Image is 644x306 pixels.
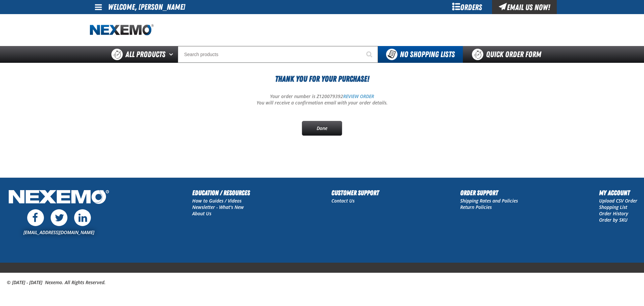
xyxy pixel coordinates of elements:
[361,46,378,63] button: Start Searching
[460,198,518,204] a: Shipping Rates and Policies
[178,46,378,63] input: Search
[599,188,637,198] h2: My Account
[343,93,374,99] a: REVIEW ORDER
[90,73,554,85] h1: Thank You For Your Purchase!
[378,46,463,63] button: You do not have available Shopping Lists. Open to Create a New List
[125,48,165,60] span: All Products
[599,210,628,217] a: Order History
[331,198,355,204] a: Contact Us
[599,198,637,204] a: Upload CSV Order
[331,188,379,198] h2: Customer Support
[90,24,154,36] a: Home
[23,229,94,235] a: [EMAIL_ADDRESS][DOMAIN_NAME]
[192,204,244,210] a: Newsletter - What's New
[192,198,241,204] a: How to Guides / Videos
[460,204,492,210] a: Return Policies
[7,188,111,208] img: Nexemo Logo
[167,46,178,63] button: Open All Products pages
[599,204,627,210] a: Shopping List
[400,50,455,59] span: No Shopping Lists
[463,46,554,63] a: Quick Order Form
[192,210,211,217] a: About Us
[599,217,628,223] a: Order by SKU
[460,188,518,198] h2: Order Support
[192,188,250,198] h2: Education / Resources
[302,121,342,136] a: Done
[90,100,554,106] p: You will receive a confirmation email with your order details.
[90,93,554,100] p: Your order number is Z120079392
[90,24,154,36] img: Nexemo logo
